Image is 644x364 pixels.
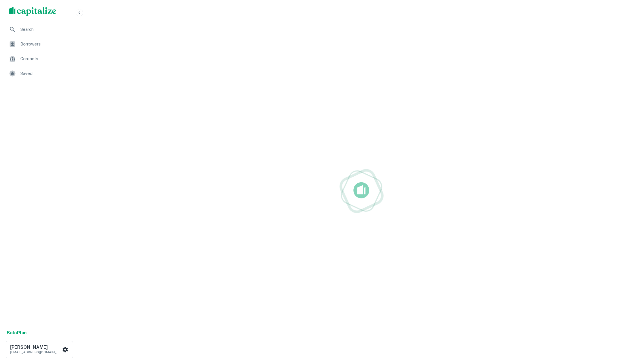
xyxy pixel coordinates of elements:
span: Borrowers [20,41,71,47]
a: Search [5,23,74,36]
a: SoloPlan [7,330,27,336]
span: Contacts [20,55,71,62]
a: Borrowers [5,37,74,51]
h6: [PERSON_NAME] [10,345,61,350]
button: [PERSON_NAME][EMAIL_ADDRESS][DOMAIN_NAME] [6,341,73,358]
a: Contacts [5,52,74,66]
p: [EMAIL_ADDRESS][DOMAIN_NAME] [10,350,61,355]
span: Saved [20,70,71,77]
img: capitalize-logo.png [9,7,56,16]
iframe: Chat Widget [616,319,644,346]
span: Search [20,26,71,33]
strong: Solo Plan [7,330,27,335]
a: Saved [5,67,74,80]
